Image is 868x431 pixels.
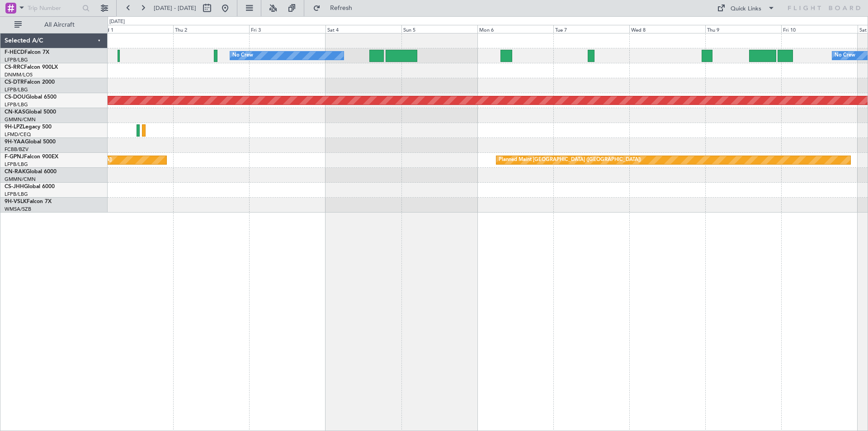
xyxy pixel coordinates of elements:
a: CN-KASGlobal 5000 [5,109,56,115]
div: No Crew [835,49,855,62]
a: CN-RAKGlobal 6000 [5,169,57,175]
a: FCBB/BZV [5,146,28,153]
button: All Aircraft [10,18,98,32]
a: 9H-LPZLegacy 500 [5,124,52,130]
span: CN-RAK [5,169,26,175]
div: Fri 3 [249,25,325,33]
a: LFPB/LBG [5,161,28,168]
a: GMMN/CMN [5,176,36,183]
a: LFPB/LBG [5,191,28,198]
input: Trip Number [28,1,80,15]
div: Planned Maint [GEOGRAPHIC_DATA] ([GEOGRAPHIC_DATA]) [499,153,641,167]
div: Wed 8 [629,25,705,33]
span: F-HECD [5,50,24,55]
a: 9H-VSLKFalcon 7X [5,199,52,204]
a: GMMN/CMN [5,116,36,123]
a: CS-RRCFalcon 900LX [5,65,58,70]
a: WMSA/SZB [5,206,31,213]
a: F-GPNJFalcon 900EX [5,154,58,160]
span: CN-KAS [5,109,25,115]
div: Fri 10 [781,25,857,33]
span: CS-JHH [5,184,24,189]
span: [DATE] - [DATE] [154,4,196,12]
a: CS-DOUGlobal 6500 [5,95,57,100]
span: All Aircraft [24,22,95,28]
div: Thu 9 [705,25,781,33]
div: Wed 1 [97,25,173,33]
button: Quick Links [712,1,779,15]
div: [DATE] [109,18,125,26]
span: Refresh [322,5,360,11]
a: LFPB/LBG [5,86,28,93]
div: No Crew [232,49,253,62]
button: Refresh [309,1,363,15]
div: Mon 6 [477,25,553,33]
div: Thu 2 [173,25,249,33]
div: Quick Links [731,5,761,14]
span: 9H-YAA [5,139,25,145]
span: F-GPNJ [5,154,24,160]
span: CS-DTR [5,80,24,85]
a: 9H-YAAGlobal 5000 [5,139,56,145]
a: F-HECDFalcon 7X [5,50,49,55]
div: Tue 7 [553,25,629,33]
a: DNMM/LOS [5,71,33,78]
div: Sat 4 [325,25,401,33]
div: Sun 5 [401,25,477,33]
a: LFMD/CEQ [5,131,31,138]
a: LFPB/LBG [5,101,28,108]
span: 9H-LPZ [5,124,23,130]
a: CS-DTRFalcon 2000 [5,80,55,85]
a: CS-JHHGlobal 6000 [5,184,55,189]
a: LFPB/LBG [5,57,28,63]
span: CS-RRC [5,65,24,70]
span: 9H-VSLK [5,199,27,204]
span: CS-DOU [5,95,26,100]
